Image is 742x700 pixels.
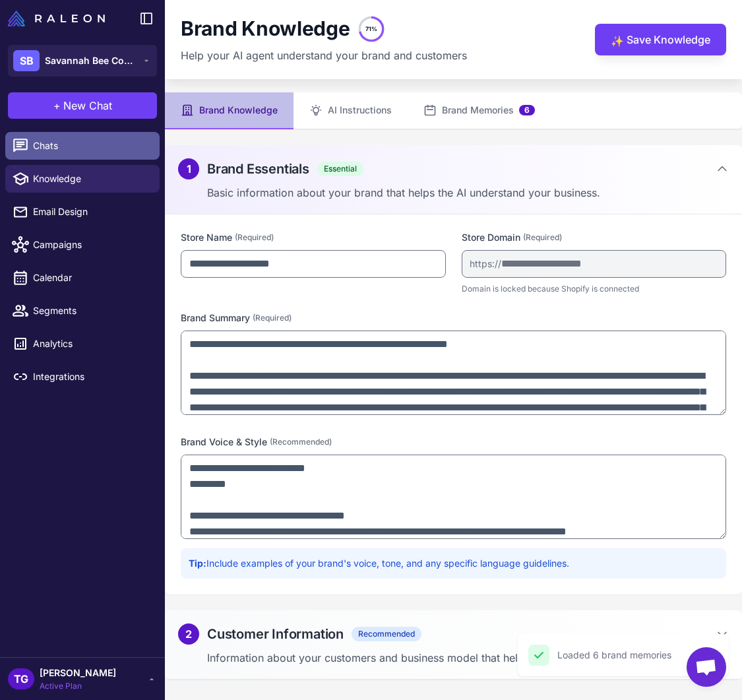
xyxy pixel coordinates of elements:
a: Campaigns [5,231,160,259]
div: 1 [178,158,199,179]
a: Analytics [5,330,160,358]
text: 71% [365,25,377,32]
div: 2 [178,623,199,645]
a: Calendar [5,264,160,292]
span: Integrations [33,369,149,384]
h2: Customer Information [207,624,344,644]
img: Raleon Logo [8,11,105,26]
p: Domain is locked because Shopify is connected [462,283,727,295]
span: Analytics [33,336,149,351]
span: ✨ [611,33,621,44]
span: Email Design [33,205,149,219]
h1: Brand Knowledge [181,16,350,42]
span: (Required) [253,312,292,324]
span: (Required) [523,232,562,243]
span: Segments [33,303,149,318]
a: Integrations [5,363,160,391]
p: Basic information about your brand that helps the AI understand your business. [207,185,729,201]
span: Recommended [352,627,421,641]
a: Knowledge [5,165,160,193]
h2: Brand Essentials [207,159,309,179]
a: Raleon Logo [8,11,110,26]
p: Include examples of your brand's voice, tone, and any specific language guidelines. [189,556,718,571]
span: Chats [33,139,149,153]
p: Information about your customers and business model that helps the AI create more relevant content. [207,650,729,666]
span: [PERSON_NAME] [40,666,116,680]
label: Brand Voice & Style [181,435,726,449]
button: +New Chat [8,92,157,119]
button: ✨Save Knowledge [595,24,726,55]
button: Brand Knowledge [165,92,294,129]
span: (Recommended) [270,436,332,448]
label: Store Name [181,230,446,245]
span: Calendar [33,270,149,285]
span: Savannah Bee Company [45,53,137,68]
div: Loaded 6 brand memories [557,648,671,662]
span: Active Plan [40,680,116,692]
p: Help your AI agent understand your brand and customers [181,48,467,63]
span: (Required) [235,232,274,243]
button: AI Instructions [294,92,408,129]
label: Brand Summary [181,311,726,325]
a: Segments [5,297,160,325]
strong: Tip: [189,557,206,569]
span: New Chat [63,98,112,113]
div: TG [8,668,34,689]
a: Chats [5,132,160,160]
button: SBSavannah Bee Company [8,45,157,77]
span: 6 [519,105,535,115]
span: + [53,98,61,113]
label: Store Domain [462,230,727,245]
button: Brand Memories6 [408,92,551,129]
span: Essential [317,162,363,176]
a: Email Design [5,198,160,226]
span: Campaigns [33,238,149,252]
div: Open chat [687,647,726,687]
button: Close [701,645,722,666]
span: Knowledge [33,172,149,186]
div: SB [13,50,40,71]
